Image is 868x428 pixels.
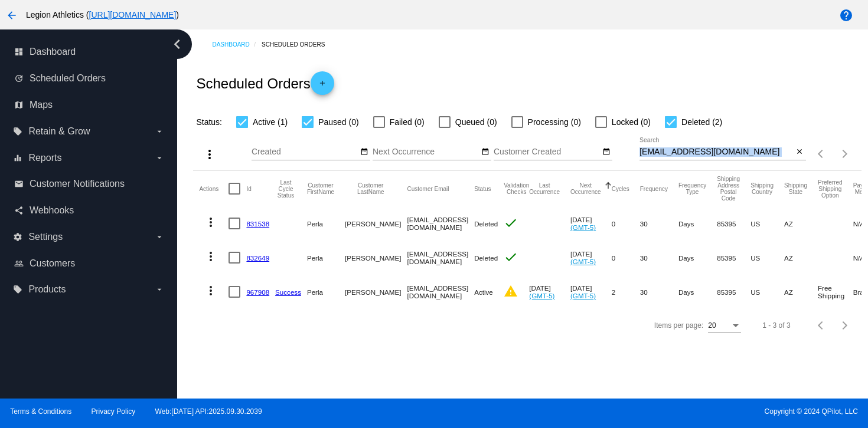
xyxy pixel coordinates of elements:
input: Search [639,147,794,157]
a: (GMT-5) [570,223,596,231]
button: Change sorting for NextOccurrenceUtc [570,182,601,195]
button: Change sorting for Frequency [640,185,668,192]
mat-icon: date_range [602,147,611,157]
mat-icon: more_vert [203,147,217,162]
mat-cell: [EMAIL_ADDRESS][DOMAIN_NAME] [407,206,474,241]
a: email Customer Notifications [14,175,164,193]
i: people_outline [14,259,24,268]
span: Processing (0) [528,115,581,129]
i: arrow_drop_down [155,285,164,294]
i: arrow_drop_down [155,153,164,163]
mat-cell: Days [678,275,717,309]
button: Change sorting for Id [246,185,251,192]
mat-cell: [DATE] [570,241,612,275]
i: chevron_left [168,35,187,54]
i: arrow_drop_down [155,232,164,242]
mat-icon: check [504,216,518,230]
mat-cell: [PERSON_NAME] [345,206,407,241]
i: settings [13,232,22,242]
button: Change sorting for CustomerLastName [345,182,396,195]
mat-icon: help [839,8,853,22]
span: Active (1) [253,115,288,129]
mat-icon: more_vert [204,284,218,298]
h2: Scheduled Orders [196,71,334,95]
mat-icon: arrow_back [5,8,19,22]
button: Change sorting for ShippingState [784,182,807,195]
button: Change sorting for ShippingCountry [750,182,774,195]
a: Terms & Conditions [10,407,71,416]
a: (GMT-5) [570,258,596,265]
a: Privacy Policy [92,407,136,416]
i: share [14,206,24,215]
mat-icon: close [795,147,804,157]
span: Reports [28,153,61,163]
button: Change sorting for Status [474,185,491,192]
a: Success [275,288,301,296]
a: 832649 [246,254,269,262]
mat-cell: 30 [640,275,678,309]
mat-cell: Perla [307,241,345,275]
mat-icon: more_vert [204,215,218,229]
mat-icon: warning [504,284,518,298]
input: Customer Created [494,147,600,157]
a: Scheduled Orders [262,35,335,54]
div: 1 - 3 of 3 [762,321,790,330]
mat-icon: add [315,79,329,93]
a: share Webhooks [14,201,164,220]
a: [URL][DOMAIN_NAME] [89,10,177,19]
mat-cell: Days [678,241,717,275]
i: email [14,179,24,189]
span: Deleted (2) [681,115,722,129]
mat-cell: 85395 [717,241,750,275]
mat-cell: 0 [612,241,640,275]
mat-cell: [DATE] [529,275,570,309]
span: Customer Notifications [30,179,125,189]
input: Created [252,147,358,157]
button: Change sorting for ShippingPostcode [717,176,740,202]
i: equalizer [13,153,22,163]
span: Legion Athletics ( ) [26,10,179,19]
button: Clear [794,146,806,159]
mat-cell: US [750,206,784,241]
button: Previous page [810,142,833,166]
mat-header-cell: Actions [199,171,229,206]
button: Previous page [810,314,833,337]
mat-cell: 85395 [717,275,750,309]
mat-icon: more_vert [204,249,218,264]
i: local_offer [13,285,22,294]
mat-cell: 2 [612,275,640,309]
span: Settings [28,232,63,242]
mat-cell: AZ [784,241,818,275]
input: Next Occurrence [373,147,479,157]
mat-cell: [EMAIL_ADDRESS][DOMAIN_NAME] [407,241,474,275]
span: 20 [708,321,716,330]
span: Copyright © 2024 QPilot, LLC [444,407,858,416]
span: Failed (0) [390,115,425,129]
a: (GMT-5) [570,292,596,299]
mat-select: Items per page: [708,322,741,330]
span: Retain & Grow [28,126,90,137]
span: Webhooks [30,205,74,216]
button: Change sorting for FrequencyType [678,182,706,195]
div: Items per page: [654,321,703,330]
button: Change sorting for PreferredShippingOption [818,179,843,199]
span: Paused (0) [318,115,358,129]
i: map [14,100,24,110]
mat-cell: Days [678,206,717,241]
a: Web:[DATE] API:2025.09.30.2039 [155,407,262,416]
a: 967908 [246,288,269,296]
button: Next page [833,142,857,166]
mat-icon: check [504,250,518,264]
a: dashboard Dashboard [14,42,164,61]
i: update [14,74,24,83]
a: people_outline Customers [14,254,164,273]
mat-cell: Free Shipping [818,275,853,309]
a: update Scheduled Orders [14,69,164,88]
mat-cell: [PERSON_NAME] [345,241,407,275]
i: local_offer [13,127,22,136]
mat-cell: [PERSON_NAME] [345,275,407,309]
mat-cell: [DATE] [570,275,612,309]
mat-cell: 85395 [717,206,750,241]
button: Change sorting for LastOccurrenceUtc [529,182,560,195]
a: (GMT-5) [529,292,554,299]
